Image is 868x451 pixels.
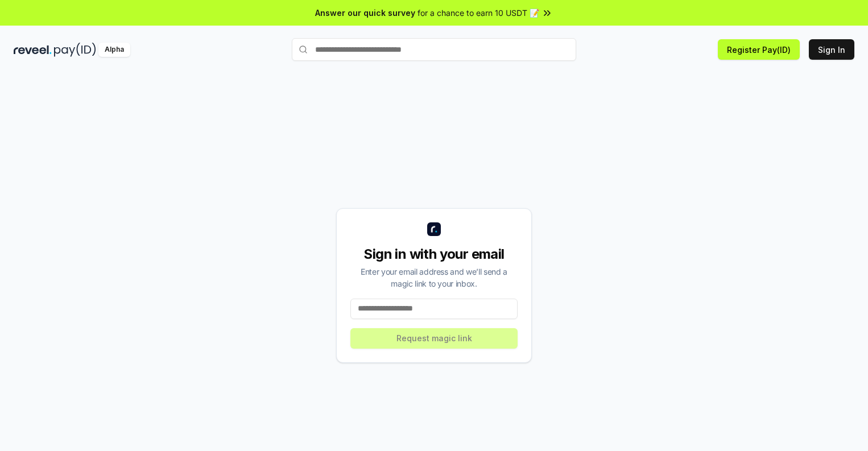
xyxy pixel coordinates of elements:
img: logo_small [427,222,441,236]
img: reveel_dark [14,43,52,57]
div: Alpha [98,43,130,57]
button: Sign In [809,39,854,60]
button: Register Pay(ID) [718,39,800,60]
div: Enter your email address and we’ll send a magic link to your inbox. [350,266,518,289]
span: for a chance to earn 10 USDT 📝 [418,7,539,19]
div: Sign in with your email [350,245,518,263]
span: Answer our quick survey [315,7,415,19]
img: pay_id [54,43,96,57]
